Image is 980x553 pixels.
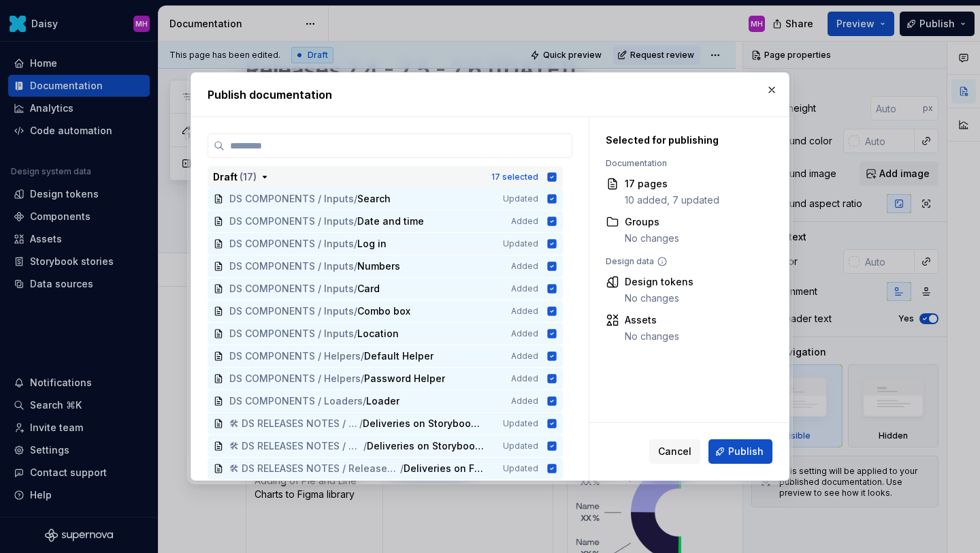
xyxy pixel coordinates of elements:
span: / [354,304,357,318]
span: Added [511,351,538,362]
span: Date and time [357,215,424,228]
span: 🛠 DS RELEASES NOTES / Releases 7.4 - 7.5 - 7.6 ([DATE]) [229,462,400,475]
span: / [354,282,357,296]
span: ( 17 ) [240,171,257,183]
span: DS COMPONENTS / Inputs [229,327,354,341]
div: Assets [625,313,679,327]
span: / [363,394,366,408]
span: Card [357,282,385,296]
button: Cancel [649,439,700,464]
div: Design tokens [625,275,693,289]
span: Search [357,192,391,206]
span: Deliveries on Storybook library (Responsive only) [363,417,484,430]
span: DS COMPONENTS / Loaders [229,394,363,408]
span: DS COMPONENTS / Helpers [229,372,361,385]
span: / [361,372,364,385]
span: DS COMPONENTS / Helpers [229,349,361,363]
span: 🛠 DS RELEASES NOTES / Releases a 7.7 - 8.1 ([DATE]) [229,417,359,430]
span: Updated [503,418,538,429]
span: Added [511,283,538,294]
span: Default Helper [364,349,434,363]
div: No changes [625,330,679,343]
span: DS COMPONENTS / Inputs [229,282,354,296]
span: Updated [503,463,538,474]
span: Combo box [357,304,410,318]
span: / [354,237,357,251]
div: No changes [625,291,693,305]
span: Deliveries on Storybook library (Responsive only) [367,439,485,453]
div: Design data [606,256,766,267]
div: 17 pages [625,177,719,191]
span: / [354,215,357,228]
div: Selected for publishing [606,133,766,147]
span: / [363,439,367,453]
span: DS COMPONENTS / Inputs [229,237,354,251]
div: No changes [625,232,679,245]
span: Added [511,373,538,384]
span: Added [511,216,538,227]
span: Added [511,328,538,339]
span: / [361,349,364,363]
span: Log in [357,237,387,251]
span: Updated [503,193,538,204]
span: Updated [503,441,538,452]
span: / [354,327,357,341]
span: DS COMPONENTS / Inputs [229,215,354,228]
div: 10 added, 7 updated [625,193,719,207]
button: Publish [708,439,772,464]
span: Added [511,396,538,407]
span: Updated [503,238,538,249]
span: / [359,417,363,430]
span: Loader [366,394,399,408]
div: 17 selected [491,172,538,183]
span: 🛠 DS RELEASES NOTES / Releases 7.4 - 7.5 - 7.6 ([DATE]) [229,439,363,453]
span: DS COMPONENTS / Inputs [229,259,354,273]
span: Location [357,327,399,341]
div: Draft [213,170,257,184]
span: Deliveries on Figma library [404,462,485,475]
span: Password Helper [364,372,445,385]
h2: Publish documentation [208,86,772,103]
span: DS COMPONENTS / Inputs [229,304,354,318]
div: Groups [625,215,679,229]
span: Added [511,261,538,272]
span: Added [511,306,538,317]
span: / [400,462,404,475]
span: / [354,259,357,273]
span: DS COMPONENTS / Inputs [229,192,354,206]
span: Publish [728,445,764,458]
button: Draft (17)17 selected [208,166,563,188]
span: Numbers [357,259,400,273]
span: Cancel [658,445,691,458]
span: / [354,192,357,206]
div: Documentation [606,158,766,169]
